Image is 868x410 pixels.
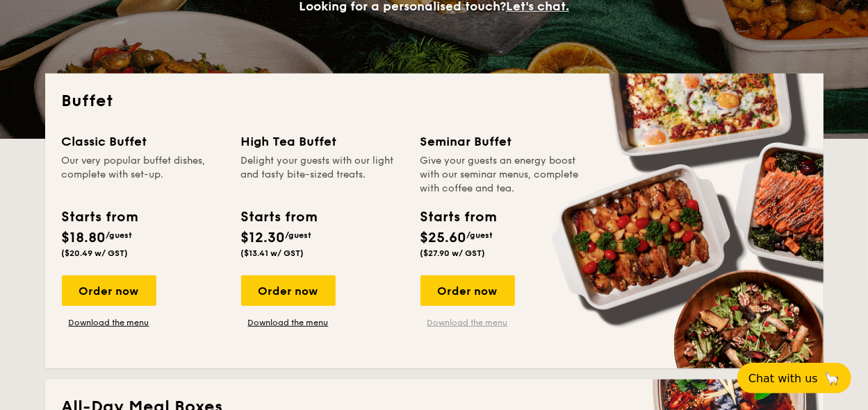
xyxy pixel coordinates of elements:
div: Delight your guests with our light and tasty bite-sized treats. [241,154,404,196]
span: ($13.41 w/ GST) [241,248,304,258]
div: High Tea Buffet [241,132,404,151]
div: Starts from [420,207,496,228]
div: Classic Buffet [62,132,224,151]
button: Chat with us🦙 [737,363,851,393]
span: Chat with us [748,372,818,385]
div: Starts from [241,207,317,228]
span: /guest [467,230,493,240]
div: Order now [420,275,515,306]
div: Order now [241,275,336,306]
a: Download the menu [241,317,336,328]
div: Seminar Buffet [420,132,583,151]
div: Starts from [62,207,138,228]
div: Our very popular buffet dishes, complete with set-up. [62,154,224,196]
a: Download the menu [62,317,156,328]
div: Order now [62,275,156,306]
span: ($27.90 w/ GST) [420,248,486,258]
div: Give your guests an energy boost with our seminar menus, complete with coffee and tea. [420,154,583,196]
h2: Buffet [62,90,807,112]
span: ($20.49 w/ GST) [62,248,129,258]
span: $18.80 [62,230,106,246]
span: 🦙 [824,370,840,386]
span: $12.30 [241,230,286,246]
span: /guest [286,230,312,240]
a: Download the menu [420,317,515,328]
span: /guest [106,230,133,240]
span: $25.60 [420,230,467,246]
